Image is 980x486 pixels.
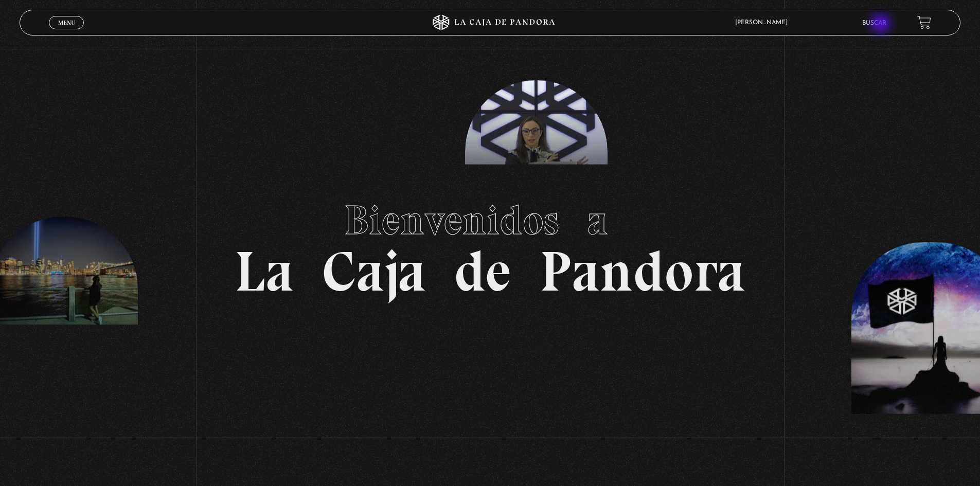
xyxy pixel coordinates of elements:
[344,195,636,245] span: Bienvenidos a
[917,15,931,29] a: View your shopping cart
[235,187,745,300] h1: La Caja de Pandora
[730,20,798,26] span: [PERSON_NAME]
[862,20,886,26] a: Buscar
[58,20,75,26] span: Menu
[55,28,79,35] span: Cerrar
